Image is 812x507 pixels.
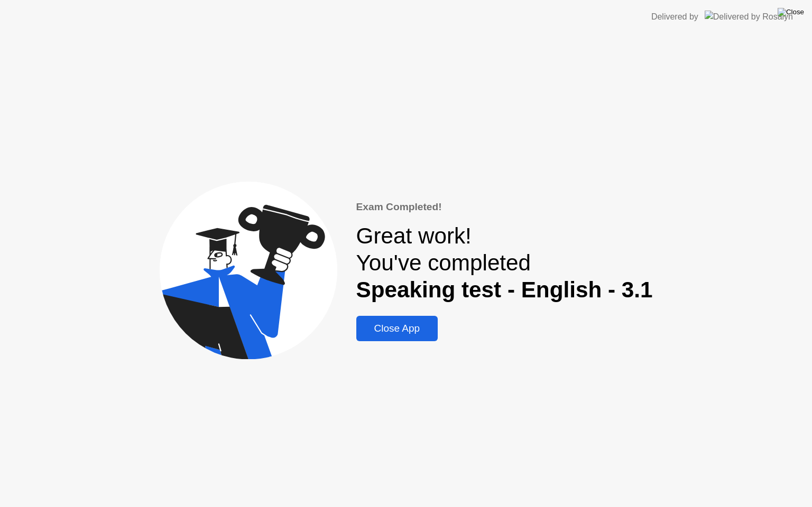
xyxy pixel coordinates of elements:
div: Exam Completed! [356,200,653,215]
img: Close [778,8,804,16]
b: Speaking test - English - 3.1 [356,277,653,302]
div: Delivered by [651,11,698,23]
button: Close App [356,316,438,341]
img: Delivered by Rosalyn [705,11,793,23]
div: Great work! You've completed [356,223,653,303]
div: Close App [359,323,435,334]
